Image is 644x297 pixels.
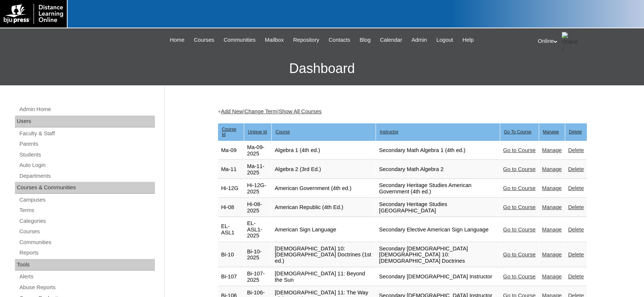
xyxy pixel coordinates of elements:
a: Contacts [325,36,354,44]
a: Go to Course [503,274,536,279]
a: Go to Course [503,204,536,210]
a: Abuse Reports [19,283,155,292]
span: Logout [436,36,453,44]
a: Courses [19,227,155,236]
td: American Sign Language [272,217,376,242]
span: Admin [411,36,427,44]
span: Home [170,36,184,44]
h3: Dashboard [4,52,640,85]
a: Manage [542,204,562,210]
a: Blog [356,36,374,44]
td: Secondary Heritage Studies [GEOGRAPHIC_DATA] [376,198,500,217]
td: Hi-12G [218,179,244,198]
span: Help [463,36,474,44]
span: Repository [293,36,319,44]
a: Home [166,36,188,44]
td: Secondary Elective American Sign Language [376,217,500,242]
a: Manage [542,166,562,172]
a: Terms [19,206,155,215]
a: Campuses [19,195,155,205]
a: Communities [220,36,259,44]
a: Delete [568,147,584,153]
a: Admin [408,36,431,44]
div: Tools [15,259,155,271]
a: Manage [542,185,562,191]
a: Change Term [245,108,277,114]
a: Delete [568,227,584,233]
a: Alerts [19,272,155,281]
span: Contacts [329,36,350,44]
u: Manage [543,129,559,135]
td: EL-ASL1 [218,217,244,242]
a: Parents [19,139,155,149]
span: Calendar [380,36,402,44]
img: logo-white.png [4,4,63,24]
a: Calendar [376,36,406,44]
td: American Republic (4th Ed.) [272,198,376,217]
a: Go to Course [503,252,536,257]
td: [DEMOGRAPHIC_DATA] 10: [DEMOGRAPHIC_DATA] Doctrines (1st ed.) [272,243,376,268]
a: Delete [568,274,584,279]
a: Courses [190,36,218,44]
span: Blog [360,36,370,44]
div: Courses & Communities [15,182,155,194]
a: Reports [19,248,155,257]
td: Algebra 1 (4th ed.) [272,141,376,160]
td: Hi-12G-2025 [244,179,271,198]
a: Manage [542,227,562,233]
td: Bi-10-2025 [244,243,271,268]
span: Mailbox [265,36,284,44]
td: Hi-08-2025 [244,198,271,217]
a: Manage [542,252,562,257]
u: Course Id [222,127,236,137]
img: Online / Instructor [562,32,581,51]
td: Secondary [DEMOGRAPHIC_DATA] [DEMOGRAPHIC_DATA] 10: [DEMOGRAPHIC_DATA] Doctrines [376,243,500,268]
td: Ma-11-2025 [244,160,271,179]
div: + | | [218,108,587,116]
td: American Government (4th ed.) [272,179,376,198]
td: [DEMOGRAPHIC_DATA] 11: Beyond the Sun [272,268,376,286]
td: Bi-107-2025 [244,268,271,286]
a: Departments [19,171,155,181]
td: Secondary Math Algebra 2 [376,160,500,179]
td: Secondary Heritage Studies American Government (4th ed.) [376,179,500,198]
td: Bi-107 [218,268,244,286]
a: Help [459,36,477,44]
u: Go To Course [504,129,532,135]
a: Students [19,150,155,159]
div: Users [15,116,155,127]
td: Secondary Math Algebra 1 (4th ed.) [376,141,500,160]
span: Courses [194,36,214,44]
a: Logout [433,36,457,44]
td: Ma-11 [218,160,244,179]
a: Delete [568,166,584,172]
td: Secondary [DEMOGRAPHIC_DATA] Instructor [376,268,500,286]
a: Faculty & Staff [19,129,155,138]
u: Instructor [380,129,398,135]
u: Course [276,129,290,135]
a: Repository [289,36,323,44]
a: Add New [221,108,243,114]
a: Delete [568,204,584,210]
td: Algebra 2 (3rd Ed.) [272,160,376,179]
a: Delete [568,252,584,257]
td: EL-ASL1-2025 [244,217,271,242]
a: Go to Course [503,185,536,191]
div: Online [538,32,637,51]
u: Unique Id [248,129,267,135]
a: Auto Login [19,161,155,170]
a: Mailbox [261,36,288,44]
a: Show All Courses [279,108,322,114]
td: Bi-10 [218,243,244,268]
a: Go to Course [503,227,536,233]
a: Communities [19,238,155,247]
td: Ma-09-2025 [244,141,271,160]
a: Go to Course [503,166,536,172]
a: Delete [568,185,584,191]
a: Manage [542,147,562,153]
u: Delete [569,129,582,135]
td: Ma-09 [218,141,244,160]
a: Admin Home [19,105,155,114]
a: Manage [542,274,562,279]
a: Categories [19,217,155,226]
